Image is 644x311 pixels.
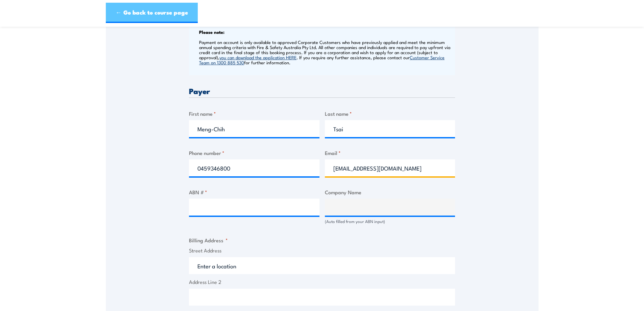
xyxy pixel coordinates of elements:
[189,257,455,274] input: Enter a location
[189,110,319,117] label: First name
[325,149,455,157] label: Email
[189,236,228,244] legend: Billing Address
[199,54,445,65] a: Customer Service Team on 1300 885 530
[219,54,296,60] a: you can download the application HERE
[189,247,455,254] label: Street Address
[199,40,453,65] p: Payment on account is only available to approved Corporate Customers who have previously applied ...
[325,218,455,225] div: (Auto filled from your ABN input)
[189,149,319,157] label: Phone number
[106,3,198,23] a: ← Go back to course page
[189,87,455,95] h3: Payer
[325,110,455,117] label: Last name
[325,188,455,196] label: Company Name
[199,28,224,35] b: Please note:
[189,188,319,196] label: ABN #
[189,278,455,286] label: Address Line 2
